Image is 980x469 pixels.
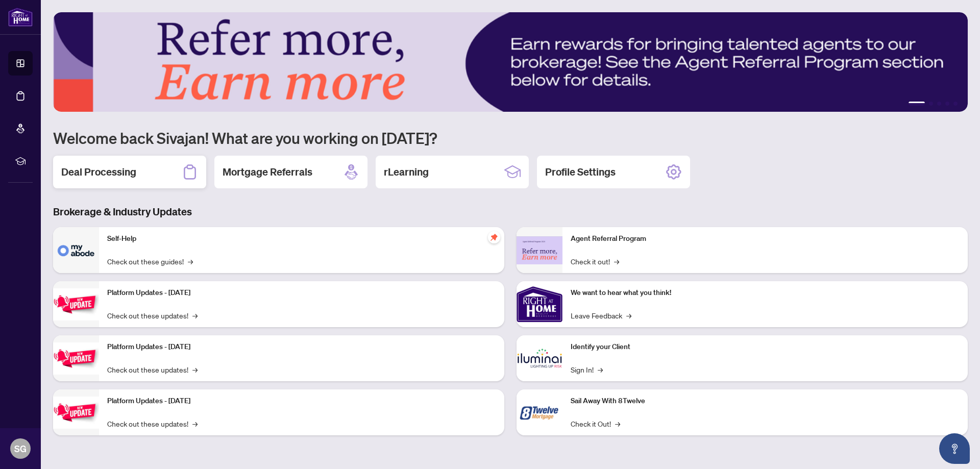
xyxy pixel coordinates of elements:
[384,165,429,179] h2: rLearning
[517,389,562,435] img: Sail Away With 8Twelve
[614,256,619,267] span: →
[192,418,198,429] span: →
[929,102,933,106] button: 2
[53,12,968,112] img: Slide 0
[939,433,970,464] button: Open asap
[192,364,198,375] span: →
[107,287,496,299] p: Platform Updates - [DATE]
[8,8,33,27] img: logo
[107,364,198,375] a: Check out these updates!→
[953,102,958,106] button: 5
[53,288,99,320] img: Platform Updates - July 21, 2025
[571,341,960,353] p: Identify your Client
[192,310,198,321] span: →
[571,256,619,267] a: Check it out!→
[107,396,496,407] p: Platform Updates - [DATE]
[945,102,949,106] button: 4
[909,102,925,106] button: 1
[53,227,99,273] img: Self-Help
[107,310,198,321] a: Check out these updates!→
[107,418,198,429] a: Check out these updates!→
[615,418,620,429] span: →
[53,205,968,219] h3: Brokerage & Industry Updates
[571,418,620,429] a: Check it Out!→
[626,310,631,321] span: →
[107,233,496,244] p: Self-Help
[14,441,27,456] span: SG
[53,342,99,375] img: Platform Updates - July 8, 2025
[571,310,631,321] a: Leave Feedback→
[53,397,99,429] img: Platform Updates - June 23, 2025
[53,128,968,147] h1: Welcome back Sivajan! What are you working on [DATE]?
[517,281,562,327] img: We want to hear what you think!
[571,287,960,299] p: We want to hear what you think!
[61,165,136,179] h2: Deal Processing
[598,364,603,375] span: →
[517,236,562,264] img: Agent Referral Program
[937,102,941,106] button: 3
[545,165,616,179] h2: Profile Settings
[571,396,960,407] p: Sail Away With 8Twelve
[517,335,562,381] img: Identify your Client
[188,256,193,267] span: →
[488,231,500,243] span: pushpin
[571,364,603,375] a: Sign In!→
[107,341,496,353] p: Platform Updates - [DATE]
[223,165,312,179] h2: Mortgage Referrals
[107,256,193,267] a: Check out these guides!→
[571,233,960,244] p: Agent Referral Program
